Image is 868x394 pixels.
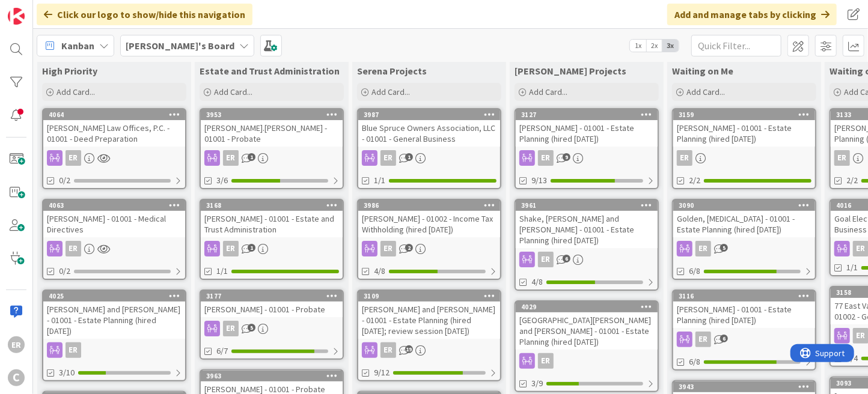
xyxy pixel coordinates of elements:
div: ER [673,241,815,256]
div: 3109[PERSON_NAME] and [PERSON_NAME] - 01001 - Estate Planning (hired [DATE]; review session [DATE]) [358,291,500,339]
div: 4063 [49,201,185,210]
div: ER [516,150,658,166]
div: [GEOGRAPHIC_DATA][PERSON_NAME] and [PERSON_NAME] - 01001 - Estate Planning (hired [DATE]) [516,312,658,350]
div: 3090 [673,200,815,211]
div: ER [43,342,185,358]
span: Add Card... [686,86,725,97]
div: 3943 [673,381,815,392]
div: ER [201,321,343,336]
a: 3177[PERSON_NAME] - 01001 - ProbateER6/7 [200,289,344,360]
span: 1 [405,153,413,161]
div: 3116 [679,292,815,300]
a: 3127[PERSON_NAME] - 01001 - Estate Planning (hired [DATE])ER9/13 [515,108,659,189]
div: ER [66,342,81,358]
div: 3127 [516,109,658,120]
span: 5 [248,324,255,332]
div: ER [695,332,711,347]
div: 3177 [206,292,343,300]
div: 3159 [673,109,815,120]
div: Golden, [MEDICAL_DATA] - 01001 - Estate Planning (hired [DATE]) [673,211,815,237]
span: 0/2 [59,265,70,277]
div: ER [201,241,343,256]
div: 3116[PERSON_NAME] - 01001 - Estate Planning (hired [DATE]) [673,291,815,328]
div: ER [538,150,554,166]
div: ER [358,150,500,166]
span: 0/2 [59,174,70,187]
div: 3116 [673,291,815,302]
div: 3090 [679,201,815,210]
div: 3963 [201,371,343,381]
div: ER [223,321,239,336]
span: Add Card... [371,86,410,97]
div: ER [8,336,25,353]
div: 3961 [516,200,658,211]
div: ER [677,150,692,166]
a: 3953[PERSON_NAME].[PERSON_NAME] - 01001 - ProbateER3/6 [200,108,344,189]
div: [PERSON_NAME] - 01001 - Probate [201,302,343,317]
a: 3168[PERSON_NAME] - 01001 - Estate and Trust AdministrationER1/1 [200,199,344,280]
a: 4064[PERSON_NAME] Law Offices, P.C. - 01001 - Deed PreparationER0/2 [42,108,186,189]
a: 3986[PERSON_NAME] - 01002 - Income Tax Withholding (hired [DATE])ER4/8 [357,199,501,280]
div: ER [381,342,396,358]
div: ER [381,241,396,256]
div: [PERSON_NAME] and [PERSON_NAME] - 01001 - Estate Planning (hired [DATE]; review session [DATE]) [358,302,500,339]
span: Add Card... [57,86,95,97]
div: 3963 [206,372,343,380]
div: 4029 [516,302,658,312]
div: 3127[PERSON_NAME] - 01001 - Estate Planning (hired [DATE]) [516,109,658,147]
div: ER [223,241,239,256]
div: [PERSON_NAME] - 01002 - Income Tax Withholding (hired [DATE]) [358,211,500,237]
div: 3177[PERSON_NAME] - 01001 - Probate [201,291,343,317]
span: 1 [248,244,255,252]
div: 4029[GEOGRAPHIC_DATA][PERSON_NAME] and [PERSON_NAME] - 01001 - Estate Planning (hired [DATE]) [516,302,658,350]
div: ER [66,150,81,166]
div: 4063[PERSON_NAME] - 01001 - Medical Directives [43,200,185,237]
a: 3961Shake, [PERSON_NAME] and [PERSON_NAME] - 01001 - Estate Planning (hired [DATE])ER4/8 [515,199,659,291]
div: ER [201,150,343,166]
div: Add and manage tabs by clicking [667,4,837,25]
div: 3987 [358,109,500,120]
a: 3109[PERSON_NAME] and [PERSON_NAME] - 01001 - Estate Planning (hired [DATE]; review session [DATE... [357,289,501,381]
div: 3177 [201,291,343,302]
div: ER [358,241,500,256]
div: ER [516,252,658,267]
span: 4/8 [531,276,543,288]
div: 4029 [521,303,658,311]
div: 3986 [358,200,500,211]
input: Quick Filter... [691,35,781,56]
div: Shake, [PERSON_NAME] and [PERSON_NAME] - 01001 - Estate Planning (hired [DATE]) [516,211,658,248]
span: 6/7 [216,345,228,357]
a: 4025[PERSON_NAME] and [PERSON_NAME] - 01001 - Estate Planning (hired [DATE])ER3/10 [42,289,186,381]
span: Waiting on Me [672,65,733,77]
span: Kanban [61,38,94,53]
span: 1/1 [216,265,228,277]
div: 3953 [201,109,343,120]
div: 4064 [49,111,185,119]
b: [PERSON_NAME]'s Board [126,40,234,52]
span: 3/6 [216,174,228,187]
span: 1x [630,40,646,52]
div: [PERSON_NAME] - 01001 - Estate Planning (hired [DATE]) [673,120,815,147]
span: 2x [646,40,662,52]
span: 9/12 [374,366,390,379]
span: 19 [405,345,413,353]
div: 4025[PERSON_NAME] and [PERSON_NAME] - 01001 - Estate Planning (hired [DATE]) [43,291,185,339]
a: 3090Golden, [MEDICAL_DATA] - 01001 - Estate Planning (hired [DATE])ER6/8 [672,199,816,280]
div: ER [43,150,185,166]
div: 3987 [364,111,500,119]
div: [PERSON_NAME] - 01001 - Estate Planning (hired [DATE]) [673,302,815,328]
span: Add Card... [529,86,567,97]
div: 4025 [43,291,185,302]
div: 3986[PERSON_NAME] - 01002 - Income Tax Withholding (hired [DATE]) [358,200,500,237]
div: [PERSON_NAME] - 01001 - Estate Planning (hired [DATE]) [516,120,658,147]
span: 3/9 [531,377,543,390]
div: ER [223,150,239,166]
div: 4063 [43,200,185,211]
div: C [8,369,25,386]
div: 3987Blue Spruce Owners Association, LLC - 01001 - General Business [358,109,500,147]
span: 2/2 [846,174,858,187]
div: 3168 [201,200,343,211]
div: ER [673,332,815,347]
span: 9 [563,153,570,161]
span: 6 [720,335,728,342]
